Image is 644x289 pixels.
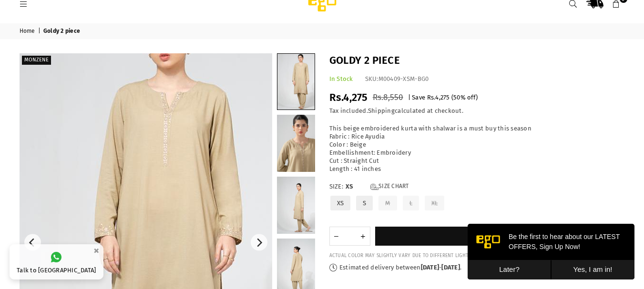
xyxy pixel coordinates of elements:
label: Size: [329,183,625,191]
span: Rs.4,275 [427,94,450,101]
span: Save [412,94,425,101]
label: L [402,195,420,211]
button: Add to cart [375,227,625,246]
span: Goldy 2 piece [43,28,82,35]
label: XL [424,195,446,211]
button: × [91,243,102,259]
label: M [378,195,398,211]
nav: breadcrumbs [12,23,632,39]
quantity-input: Quantity [329,227,370,246]
button: Next [251,234,267,251]
time: [DATE] [421,264,440,271]
span: Rs.4,275 [329,91,368,104]
div: SKU: [365,75,429,83]
span: 50 [453,94,460,101]
span: XS [346,183,365,191]
p: Estimated delivery between - . [329,264,625,272]
a: Talk to [GEOGRAPHIC_DATA] [10,244,103,279]
h1: Goldy 2 piece [329,53,625,68]
iframe: webpush-onsite [468,224,634,279]
span: M00409-XSM-BG0 [378,75,429,82]
a: Size Chart [370,183,409,191]
time: [DATE] [441,264,460,271]
div: Tax included. calculated at checkout. [329,107,625,115]
span: Rs.8,550 [373,92,403,102]
button: Previous [24,234,41,251]
label: XS [329,195,352,211]
span: In Stock [329,75,353,82]
p: This beige embroidered kurta with shalwar is a must buy this season Fabric : Rice Ayudia Color : ... [329,125,625,173]
label: S [355,195,374,211]
a: Shipping [368,107,395,115]
a: Home [20,28,37,35]
span: ( % off) [451,94,478,101]
div: ACTUAL COLOR MAY SLIGHTLY VARY DUE TO DIFFERENT LIGHTS [329,253,625,259]
span: | [408,94,410,101]
span: | [38,28,42,35]
label: Monzene [22,56,51,65]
